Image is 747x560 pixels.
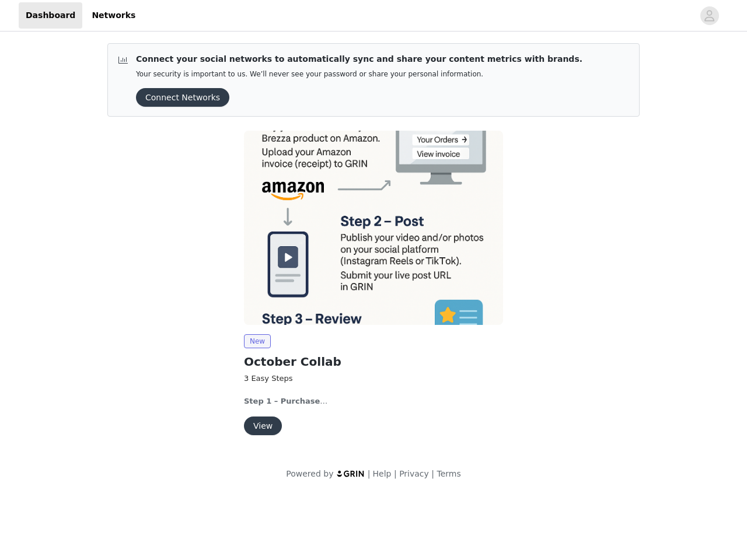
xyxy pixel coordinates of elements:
[136,70,582,79] p: Your security is important to us. We’ll never see your password or share your personal information.
[244,416,282,435] button: View
[244,334,271,348] span: New
[394,469,397,478] span: |
[19,2,82,29] a: Dashboard
[286,469,333,478] span: Powered by
[399,469,429,478] a: Privacy
[136,53,582,65] p: Connect your social networks to automatically sync and share your content metrics with brands.
[368,469,371,478] span: |
[244,422,282,430] a: View
[244,397,320,405] strong: Step 1 – Purchase
[85,2,142,29] a: Networks
[704,6,715,25] div: avatar
[373,469,392,478] a: Help
[244,373,503,384] h2: 3 Easy Steps
[336,470,365,477] img: logo
[437,469,460,478] a: Terms
[431,469,434,478] span: |
[244,353,503,370] h2: October Collab
[244,131,503,325] img: Baby Brezza
[244,395,503,407] p: Buy any 1 (one) Baby Brezza product on . Upload your to GRIN.
[136,88,229,107] button: Connect Networks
